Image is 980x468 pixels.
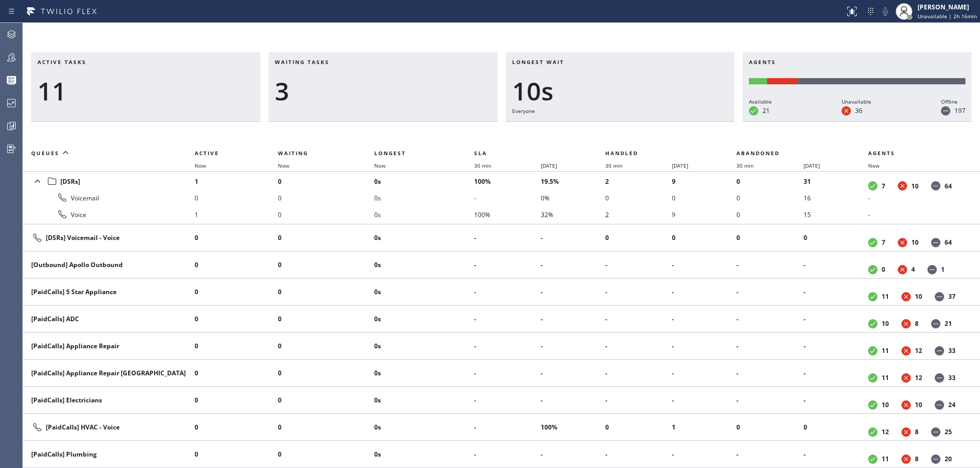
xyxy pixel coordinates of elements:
div: [DSRs] [31,174,186,188]
li: 0 [195,365,278,382]
li: - [804,338,868,355]
li: - [736,311,803,327]
li: - [541,257,605,273]
dd: 24 [948,400,956,409]
li: - [605,446,672,463]
li: 0 [195,311,278,327]
span: Now [374,162,386,169]
li: - [605,257,672,273]
li: - [605,284,672,300]
dd: 10 [911,182,919,191]
dd: 11 [882,346,889,355]
span: Abandoned [736,149,780,157]
li: 0s [374,189,474,206]
li: - [804,284,868,300]
li: 9 [672,173,736,189]
dd: 33 [948,346,956,355]
dd: 21 [945,319,952,328]
dt: Offline [935,346,944,356]
span: 30 min [605,162,622,169]
dd: 20 [945,454,952,463]
dt: Available [868,427,877,437]
li: 100% [474,206,541,223]
dd: 10 [915,400,922,409]
li: - [672,446,736,463]
span: Unavailable | 2h 16min [918,12,977,20]
span: Active tasks [37,58,86,66]
div: Unavailable: 36 [767,78,798,84]
li: 0 [195,446,278,463]
li: - [541,365,605,382]
dd: 12 [882,427,889,436]
dt: Unavailable [898,265,907,274]
li: 0s [374,419,474,436]
li: 0 [278,311,374,327]
dd: 12 [915,346,922,355]
span: Waiting tasks [275,58,329,66]
li: 0 [195,189,278,206]
dt: Available [749,106,758,116]
dt: Available [868,373,877,383]
li: - [804,311,868,327]
dd: 64 [945,182,952,191]
li: 0 [672,189,736,206]
dd: 7 [882,182,885,191]
li: - [736,338,803,355]
li: 0 [605,189,672,206]
div: [PaidCalls] 5 Star Appliance [31,287,186,296]
li: - [474,311,541,327]
div: Voice [31,208,186,221]
dd: 1 [941,265,945,274]
li: 0 [195,230,278,246]
dt: Offline [931,238,940,247]
dt: Unavailable [901,454,911,464]
li: - [474,392,541,409]
li: 0 [278,365,374,382]
dt: Offline [931,454,940,464]
li: 0 [278,419,374,436]
dt: Unavailable [842,106,851,116]
li: 100% [541,419,605,436]
li: - [736,446,803,463]
li: - [474,365,541,382]
dt: Available [868,319,877,328]
dd: 10 [915,292,922,301]
div: Voicemail [31,192,186,204]
span: 30 min [474,162,491,169]
dt: Available [868,238,877,247]
li: 0s [374,446,474,463]
dt: Unavailable [901,292,911,301]
span: Handled [605,149,638,157]
li: 16 [804,189,868,206]
span: Agents [749,58,776,66]
div: [PaidCalls] ADC [31,314,186,323]
dt: Available [868,181,877,191]
dd: 21 [762,106,770,115]
li: - [474,338,541,355]
li: 0 [736,206,803,223]
span: [DATE] [541,162,557,169]
dt: Offline [935,400,944,410]
li: 0 [672,230,736,246]
li: - [672,257,736,273]
li: - [541,284,605,300]
li: - [804,446,868,463]
li: 0 [195,392,278,409]
li: - [672,338,736,355]
li: - [605,392,672,409]
span: 30 min [736,162,754,169]
dd: 10 [882,319,889,328]
button: Mute [878,4,893,19]
span: Now [868,162,880,169]
li: 0 [195,284,278,300]
dd: 7 [882,238,885,247]
li: 0 [804,230,868,246]
div: 11 [37,76,254,106]
div: [PaidCalls] Electricians [31,396,186,404]
div: [PaidCalls] HVAC - Voice [31,421,186,434]
li: - [541,392,605,409]
div: [PaidCalls] Plumbing [31,450,186,459]
li: 1 [672,419,736,436]
li: 19.5% [541,173,605,189]
dt: Offline [935,292,944,301]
